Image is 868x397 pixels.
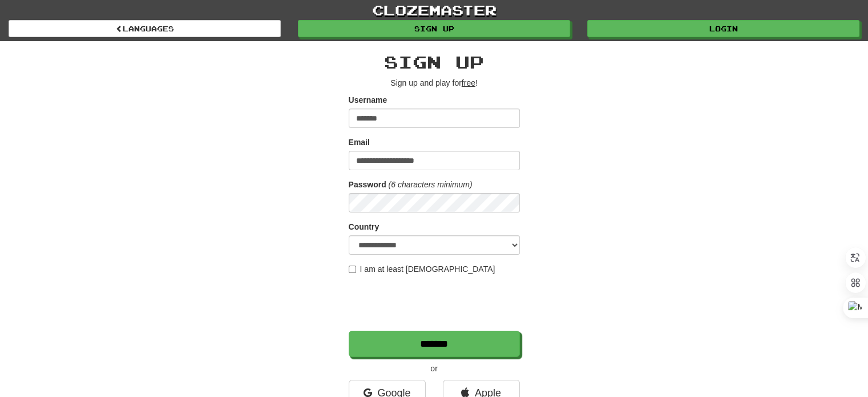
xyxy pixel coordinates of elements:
[389,180,473,189] em: (6 characters minimum)
[349,179,386,190] label: Password
[349,94,387,106] label: Username
[349,280,522,325] iframe: reCAPTCHA
[349,53,520,71] h2: Sign up
[349,263,495,275] label: I am at least [DEMOGRAPHIC_DATA]
[9,20,281,37] a: Languages
[349,266,356,273] input: I am at least [DEMOGRAPHIC_DATA]
[298,20,570,37] a: Sign up
[462,78,475,87] u: free
[349,363,520,374] p: or
[349,221,380,232] label: Country
[349,137,370,148] label: Email
[587,20,859,37] a: Login
[349,77,520,89] p: Sign up and play for !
